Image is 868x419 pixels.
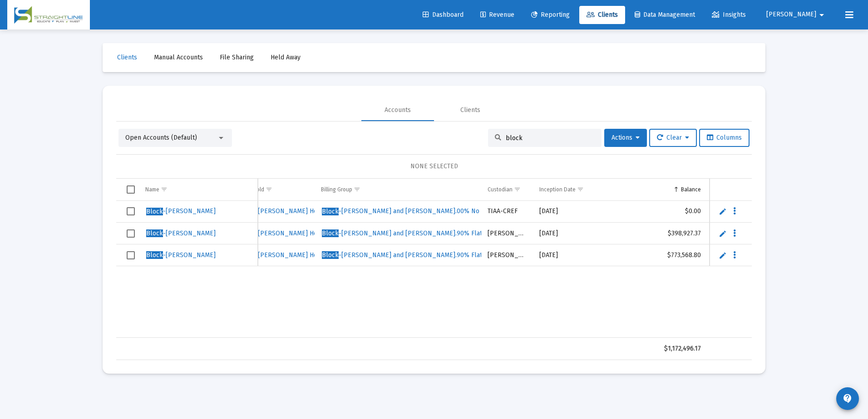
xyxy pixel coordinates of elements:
[145,248,217,262] a: Block-[PERSON_NAME]
[161,186,168,193] span: Show filter options for column 'Name'
[146,207,216,215] span: -[PERSON_NAME]
[707,134,742,141] span: Columns
[321,227,509,240] a: Block-[PERSON_NAME] and [PERSON_NAME].90% Flat-Advance
[271,54,301,61] span: Held Away
[533,179,598,200] td: Column Inception Date
[266,186,272,193] span: Show filter options for column 'Household'
[220,54,254,61] span: File Sharing
[699,129,750,147] button: Columns
[712,11,746,19] span: Insights
[657,134,689,141] span: Clear
[146,229,163,237] span: Block
[14,6,83,24] img: Dashboard
[322,251,339,259] span: Block
[139,179,258,200] td: Column Name
[315,179,481,200] td: Column Billing Group
[237,248,342,262] a: Block-[PERSON_NAME] Household
[707,244,762,266] td: 8400848
[117,54,137,61] span: Clients
[816,6,827,24] mat-icon: arrow_drop_down
[481,179,533,200] td: Column Custodian
[577,186,584,193] span: Show filter options for column 'Inception Date'
[627,6,702,24] a: Data Management
[321,186,352,193] div: Billing Group
[533,201,598,223] td: [DATE]
[116,179,752,360] div: Data grid
[681,186,701,193] div: Balance
[481,201,533,223] td: TIAA-CREF
[598,179,707,200] td: Column Balance
[145,186,159,193] div: Name
[231,179,315,200] td: Column Household
[322,207,492,215] span: -[PERSON_NAME] and [PERSON_NAME].00% No Fee
[146,208,163,215] span: Block
[719,207,727,215] a: Edit
[598,201,707,223] td: $0.00
[533,244,598,266] td: [DATE]
[488,186,513,193] div: Custodian
[598,244,707,266] td: $773,568.80
[766,11,816,19] span: [PERSON_NAME]
[321,248,509,262] a: Block-[PERSON_NAME] and [PERSON_NAME].90% Flat-Advance
[423,11,464,19] span: Dashboard
[514,186,521,193] span: Show filter options for column 'Custodian'
[531,11,570,19] span: Reporting
[579,6,625,24] a: Clients
[147,49,210,67] a: Manual Accounts
[480,11,514,19] span: Revenue
[212,49,261,67] a: File Sharing
[705,6,753,24] a: Insights
[322,229,508,237] span: -[PERSON_NAME] and [PERSON_NAME].90% Flat-Advance
[649,129,697,147] button: Clear
[237,227,342,240] a: Block-[PERSON_NAME] Household
[238,251,341,259] span: -[PERSON_NAME] Household
[354,186,360,193] span: Show filter options for column 'Billing Group'
[238,229,341,237] span: -[PERSON_NAME] Household
[146,251,216,259] span: -[PERSON_NAME]
[755,5,838,24] button: [PERSON_NAME]
[154,54,203,61] span: Manual Accounts
[322,208,339,215] span: Block
[127,207,135,215] div: Select row
[481,244,533,266] td: [PERSON_NAME]
[127,251,135,259] div: Select row
[707,223,762,244] td: 8400848
[719,229,727,238] a: Edit
[460,106,480,115] div: Clients
[524,6,577,24] a: Reporting
[146,229,216,237] span: -[PERSON_NAME]
[127,229,135,238] div: Select row
[612,134,640,141] span: Actions
[533,223,598,244] td: [DATE]
[539,186,576,193] div: Inception Date
[123,162,745,171] div: NONE SELECTED
[415,6,471,24] a: Dashboard
[322,251,508,259] span: -[PERSON_NAME] and [PERSON_NAME].90% Flat-Advance
[145,227,217,240] a: Block-[PERSON_NAME]
[263,49,308,67] a: Held Away
[719,251,727,259] a: Edit
[145,205,217,218] a: Block-[PERSON_NAME]
[321,205,493,218] a: Block-[PERSON_NAME] and [PERSON_NAME].00% No Fee
[127,185,135,194] div: Select all
[237,205,342,218] a: Block-[PERSON_NAME] Household
[125,134,197,141] span: Open Accounts (Default)
[473,6,522,24] a: Revenue
[506,134,595,142] input: Search
[635,11,695,19] span: Data Management
[598,223,707,244] td: $398,927.37
[604,129,647,147] button: Actions
[146,251,163,259] span: Block
[707,179,762,200] td: Column Advisor Code
[238,207,341,215] span: -[PERSON_NAME] Household
[842,393,853,404] mat-icon: contact_support
[322,229,339,237] span: Block
[110,49,144,67] a: Clients
[481,223,533,244] td: [PERSON_NAME]
[587,11,618,19] span: Clients
[385,106,411,115] div: Accounts
[605,344,701,353] div: $1,172,496.17
[707,201,762,223] td: N882605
